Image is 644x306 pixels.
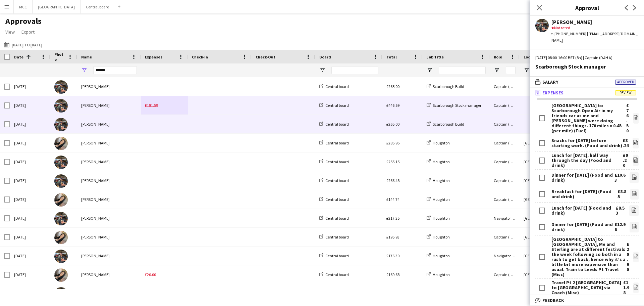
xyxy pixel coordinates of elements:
[10,115,50,133] div: [DATE]
[427,140,450,145] a: Houghton
[427,234,450,239] a: Houghton
[10,209,50,227] div: [DATE]
[494,67,500,73] button: Open Filter Menu
[77,265,141,284] div: [PERSON_NAME]
[319,216,349,221] a: Central board
[551,138,623,148] div: Snacks for [DATE] before starting work. (Food and drink)
[386,272,399,277] span: £169.68
[520,134,587,152] div: [GEOGRAPHIC_DATA]
[77,152,141,171] div: [PERSON_NAME]
[530,3,644,12] h3: Approval
[618,189,626,199] div: £8.85
[10,247,50,265] div: [DATE]
[530,295,644,305] mat-expansion-panel-header: Feedback
[623,138,629,148] div: £8.24
[10,152,50,171] div: [DATE]
[427,216,450,221] a: Houghton
[427,272,450,277] a: Houghton
[433,253,450,258] span: Houghton
[386,159,399,164] span: £255.15
[490,209,520,227] div: Navigator (D&H B)
[427,54,444,59] span: Job Title
[551,153,623,168] div: Lunch for [DATE], half way through the day (Food and drink)
[490,190,520,209] div: Captain (D&H A)
[54,99,68,113] img: Oliver Henley
[319,178,349,183] a: Central board
[490,171,520,190] div: Captain (D&H A)
[54,268,68,282] img: Molly Oliver
[616,206,626,216] div: £8.53
[325,253,349,258] span: Central board
[427,67,433,73] button: Open Filter Menu
[490,96,520,115] div: Captain (D&H A)
[490,134,520,152] div: Captain (D&H A)
[19,28,37,36] a: Export
[520,247,587,265] div: [GEOGRAPHIC_DATA]
[427,84,464,89] a: Scarborough Build
[490,284,520,303] div: Captain (D&H A)
[386,140,399,145] span: £285.95
[319,122,349,127] a: Central board
[551,103,626,133] div: [GEOGRAPHIC_DATA] to Scarborough Open Air in my friends car as me and [PERSON_NAME] were doing di...
[54,52,65,62] span: Photo
[490,265,520,284] div: Captain (D&H A)
[490,115,520,133] div: Captain (D&H A)
[93,66,137,74] input: Name Filter Input
[81,67,87,73] button: Open Filter Menu
[386,122,399,127] span: £265.00
[77,190,141,209] div: [PERSON_NAME]
[535,63,639,70] div: Scarborough Stock manager
[386,84,399,89] span: £265.00
[524,54,540,59] span: Location
[506,66,516,74] input: Role Filter Input
[325,216,349,221] span: Central board
[427,253,450,258] a: Houghton
[319,253,349,258] a: Central board
[551,237,627,277] div: [GEOGRAPHIC_DATA] to [GEOGRAPHIC_DATA], Me and Sterling are at different festivals the week follo...
[331,66,378,74] input: Board Filter Input
[319,272,349,277] a: Central board
[520,171,587,190] div: [GEOGRAPHIC_DATA]
[623,280,629,295] div: £11.98
[77,209,141,227] div: [PERSON_NAME]
[520,152,587,171] div: [GEOGRAPHIC_DATA]
[614,222,626,232] div: £12.96
[5,29,15,35] span: View
[427,103,481,108] a: Scarborough Stock manager
[325,122,349,127] span: Central board
[145,103,158,108] span: £181.59
[325,178,349,183] span: Central board
[145,54,162,59] span: Expenses
[54,250,68,263] img: Oliver Henley
[319,67,325,73] button: Open Filter Menu
[10,171,50,190] div: [DATE]
[427,159,450,164] a: Houghton
[524,67,530,73] button: Open Filter Menu
[433,234,450,239] span: Houghton
[551,222,614,232] div: Dinner for [DATE] (Food and drink)
[490,152,520,171] div: Captain (D&H A)
[54,287,68,301] img: Oliver Henley
[542,90,563,96] span: Expenses
[433,272,450,277] span: Houghton
[427,197,450,202] a: Houghton
[77,115,141,133] div: [PERSON_NAME]
[386,103,399,108] span: £446.59
[433,140,450,145] span: Houghton
[319,54,331,59] span: Board
[427,178,450,183] a: Houghton
[325,234,349,239] span: Central board
[433,103,481,108] span: Scarborough Stock manager
[551,206,616,216] div: Lunch for [DATE] (Food and drink)
[615,90,636,95] span: Review
[10,265,50,284] div: [DATE]
[80,0,115,13] button: Central board
[490,228,520,246] div: Captain (D&H A)
[3,41,44,49] button: [DATE] to [DATE]
[77,228,141,246] div: [PERSON_NAME]
[256,54,275,59] span: Check-Out
[21,29,35,35] span: Export
[325,84,349,89] span: Central board
[433,122,464,127] span: Scarborough Build
[325,103,349,108] span: Central board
